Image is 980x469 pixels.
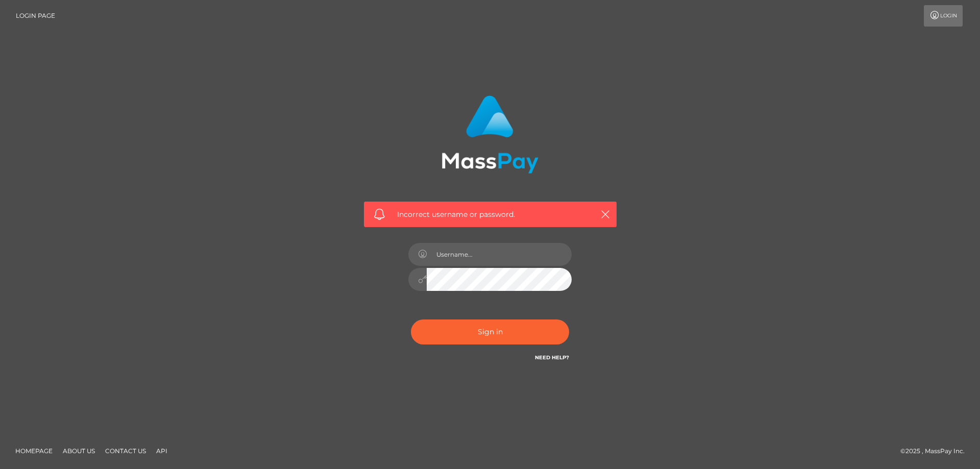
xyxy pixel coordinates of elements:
button: Sign in [411,319,569,344]
a: Login Page [16,5,55,27]
a: Login [924,5,963,27]
input: Username... [427,243,572,266]
div: © 2025 , MassPay Inc. [900,446,972,457]
span: Incorrect username or password. [397,209,583,220]
a: About Us [59,443,99,459]
a: Homepage [11,443,57,459]
a: Need Help? [535,354,569,361]
img: MassPay Login [442,95,538,174]
a: Contact Us [101,443,150,459]
a: API [152,443,171,459]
